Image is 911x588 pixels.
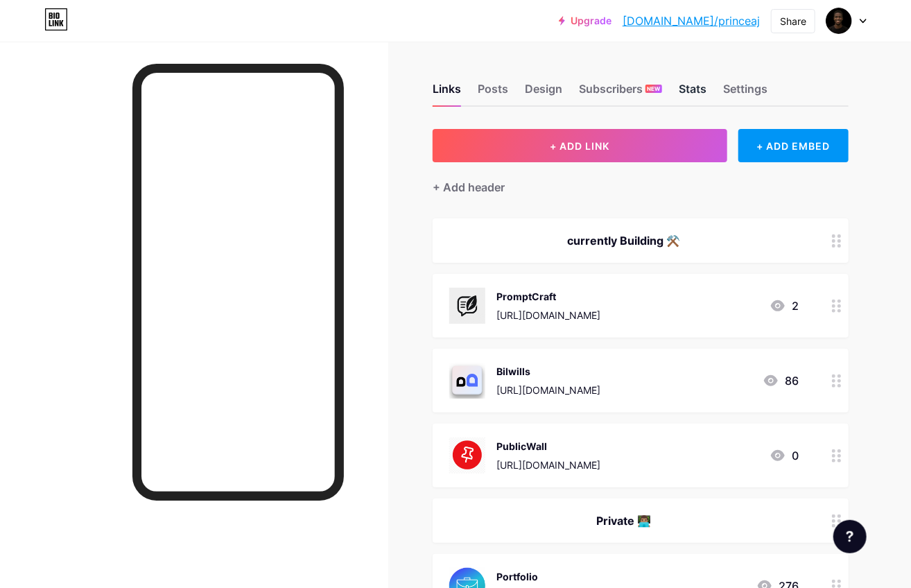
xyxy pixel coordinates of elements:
button: + ADD LINK [433,129,727,162]
div: [URL][DOMAIN_NAME] [496,458,600,472]
div: [URL][DOMAIN_NAME] [496,383,600,397]
div: Settings [723,80,767,105]
div: 0 [770,447,799,464]
div: 2 [770,297,799,314]
div: Posts [478,80,508,105]
div: Private 👨🏽‍💻 [449,512,799,529]
span: + ADD LINK [550,140,609,152]
div: 86 [763,372,799,389]
div: PromptCraft [496,289,600,304]
div: + Add header [433,179,505,196]
div: Bilwills [496,364,600,379]
div: + ADD EMBED [738,129,849,162]
a: Upgrade [559,15,611,26]
div: Portfolio [496,569,600,584]
div: currently Building ⚒️ [449,232,799,249]
div: Links [433,80,461,105]
div: Share [780,14,806,28]
div: Subscribers [579,80,662,105]
span: NEW [648,85,661,93]
img: Bilwills [449,363,485,399]
img: PublicWall [449,438,485,474]
img: Prince Ajuzie [826,8,852,34]
img: PromptCraft [449,288,485,324]
div: Stats [679,80,706,105]
a: [DOMAIN_NAME]/princeaj [623,12,760,29]
div: PublicWall [496,439,600,453]
div: Design [525,80,562,105]
div: [URL][DOMAIN_NAME] [496,308,600,322]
